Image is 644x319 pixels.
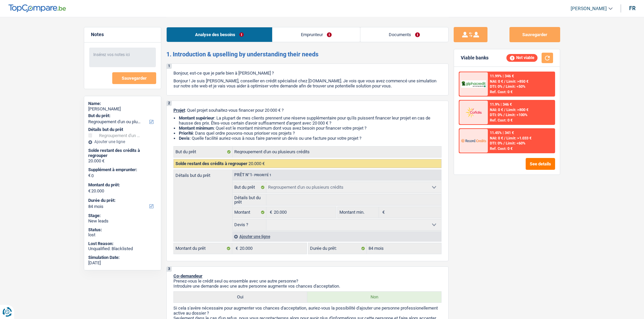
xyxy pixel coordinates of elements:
span: € [88,173,91,178]
div: 3 [167,267,172,272]
div: Détails but du prêt [88,127,157,132]
div: 11.45% | 341 € [490,131,514,135]
div: [DATE] [88,260,157,266]
label: Montant min. [338,207,379,218]
strong: Montant minimum [179,126,214,131]
a: Analyse des besoins [167,27,272,42]
label: Devis ? [233,219,267,230]
span: Limit: >850 € [506,79,528,84]
span: / [504,79,505,84]
div: Viable banks [461,55,488,61]
span: / [504,108,505,112]
div: Name: [88,101,157,106]
span: € [232,243,240,254]
div: 1 [167,64,172,69]
p: Bonjour ! Je suis [PERSON_NAME], conseiller en crédit spécialisé chez [DOMAIN_NAME]. Je vois que ... [173,78,442,88]
span: [PERSON_NAME] [571,6,607,11]
img: Record Credits [461,134,486,147]
div: Solde restant des crédits à regrouper [88,148,157,158]
div: Not viable [506,54,538,61]
span: € [266,207,274,218]
span: Limit: >800 € [506,108,528,112]
div: 20.000 € [88,158,157,164]
span: Co-demandeur [173,273,202,278]
label: Durée du prêt: [88,198,156,203]
p: : Quel projet souhaitez-vous financer pour 20 000 € ? [173,108,442,113]
div: Status: [88,227,157,233]
div: Ref. Cost: 0 € [490,147,512,151]
p: Si cela s'avère nécessaire pour augmenter vos chances d'acceptation, auriez-vous la possibilité d... [173,305,442,316]
label: Montant du prêt: [88,182,156,188]
div: Stage: [88,213,157,218]
button: See details [526,158,555,170]
strong: Montant supérieur [179,115,214,121]
span: DTI: 0% [490,84,502,89]
div: Unqualified: Blacklisted [88,246,157,251]
span: Limit: <100% [506,113,527,117]
li: : La plupart de mes clients prennent une réserve supplémentaire pour qu'ils puissent financer leu... [179,115,442,126]
span: / [504,136,505,140]
a: Emprunteur [272,27,360,42]
span: / [503,84,505,89]
label: Supplément à emprunter: [88,167,156,172]
div: Ref. Cost: 0 € [490,90,512,94]
span: Sauvegarder [122,76,147,80]
img: AlphaCredit [461,80,486,88]
span: Devis [179,136,190,141]
div: Ref. Cost: 0 € [490,118,512,123]
span: NAI: 0 € [490,136,503,140]
span: DTI: 0% [490,141,502,145]
div: fr [629,5,636,11]
h5: Notes [91,32,154,37]
label: Détails but du prêt [174,170,232,178]
span: / [503,113,505,117]
div: 2 [167,101,172,106]
span: - Priorité 1 [252,173,271,177]
img: Cofidis [461,106,486,118]
span: / [503,141,505,145]
span: € [88,188,91,194]
label: But du prêt [233,182,267,193]
span: NAI: 0 € [490,79,503,84]
a: [PERSON_NAME] [565,3,613,14]
span: Limit: <60% [506,141,525,145]
span: DTI: 0% [490,113,502,117]
h2: 1. Introduction & upselling by understanding their needs [166,51,449,58]
span: Solde restant des crédits à regrouper [175,161,247,166]
li: : Quelle facilité auriez-vous à nous faire parvenir un devis ou une facture pour votre projet ? [179,136,442,141]
button: Sauvegarder [509,27,560,42]
div: Simulation Date: [88,255,157,260]
p: Prenez-vous le crédit seul ou ensemble avec une autre personne? [173,278,442,284]
label: Détails but du prêt [233,194,267,205]
strong: Priorité [179,131,193,136]
label: Durée du prêt: [308,243,367,254]
span: NAI: 0 € [490,108,503,112]
div: Prêt n°1 [233,173,273,177]
li: : Dans quel ordre pouvons-nous prioriser vos projets ? [179,131,442,136]
label: But du prêt: [88,113,156,118]
label: Montant du prêt [174,243,232,254]
a: Documents [360,27,448,42]
span: Projet [173,108,185,113]
span: € [379,207,386,218]
span: Limit: <50% [506,84,525,89]
span: Limit: >1.033 € [506,136,531,140]
div: 11.99% | 346 € [490,74,514,78]
label: Oui [174,292,308,302]
div: Ajouter une ligne [88,139,157,144]
div: Ajouter une ligne [232,232,441,241]
div: Lost Reason: [88,241,157,246]
div: lost [88,232,157,238]
span: 20.000 € [248,161,265,166]
label: Montant [233,207,267,218]
img: TopCompare Logo [8,4,66,12]
p: Introduire une demande avec une autre personne augmente vos chances d'acceptation. [173,284,442,289]
label: But du prêt [174,147,233,157]
button: Sauvegarder [112,72,156,84]
p: Bonjour, est-ce que je parle bien à [PERSON_NAME] ? [173,71,442,76]
div: New leads [88,218,157,224]
li: : Quel est le montant minimum dont vous avez besoin pour financer votre projet ? [179,126,442,131]
label: Non [307,292,441,302]
div: [PERSON_NAME] [88,106,157,112]
div: 11.9% | 346 € [490,102,512,107]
